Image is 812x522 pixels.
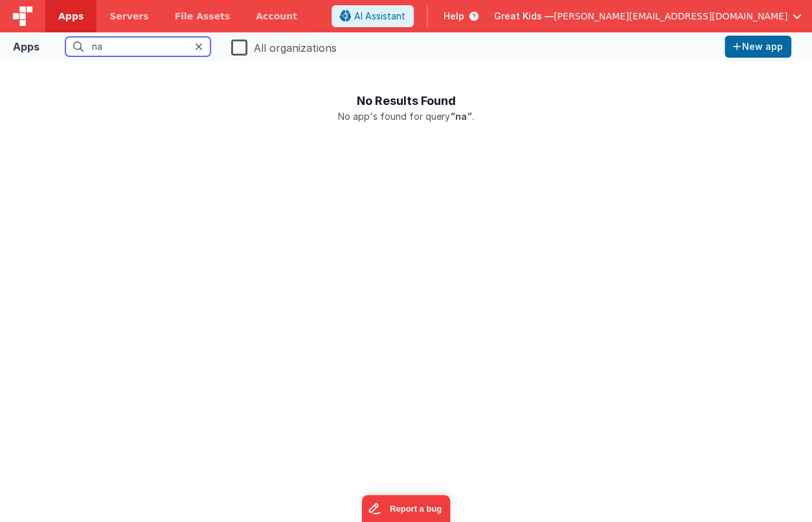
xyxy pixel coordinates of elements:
input: Search apps [65,37,210,56]
i: " [450,111,455,122]
span: Apps [58,10,84,23]
span: AI Assistant [354,10,405,23]
i: " [467,111,472,122]
button: AI Assistant [332,5,414,27]
h1: No Results Found [10,71,802,110]
span: na [450,111,472,122]
p: No app's found for query . [10,110,802,123]
label: All organizations [231,38,337,56]
span: Servers [109,10,148,23]
span: Great Kids — [494,10,554,23]
span: File Assets [175,10,231,23]
iframe: Marker.io feedback button [362,495,451,522]
button: New app [725,36,791,58]
span: [PERSON_NAME][EMAIL_ADDRESS][DOMAIN_NAME] [554,10,787,23]
button: Great Kids — [PERSON_NAME][EMAIL_ADDRESS][DOMAIN_NAME] [494,10,802,23]
div: Apps [13,39,39,54]
span: Help [444,10,464,23]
